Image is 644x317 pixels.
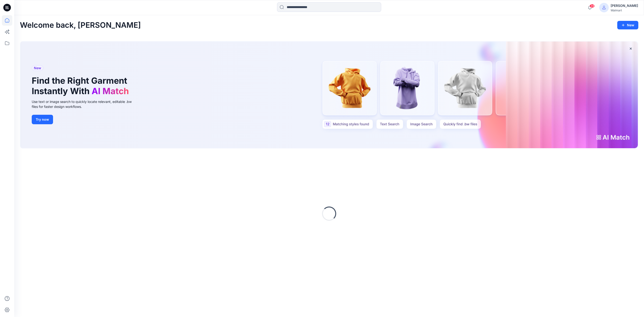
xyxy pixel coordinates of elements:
[34,65,41,71] span: New
[590,4,595,8] span: 39
[602,6,606,9] svg: avatar
[92,86,129,96] span: AI Match
[617,21,638,29] button: New
[32,99,138,109] div: Use text or image search to quickly locate relevant, editable .bw files for faster design workflows.
[611,3,638,9] div: [PERSON_NAME]
[20,21,141,30] h2: Welcome back, [PERSON_NAME]
[32,76,131,96] h1: Find the Right Garment Instantly With
[32,115,53,124] button: Try now
[611,9,638,12] div: Walmart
